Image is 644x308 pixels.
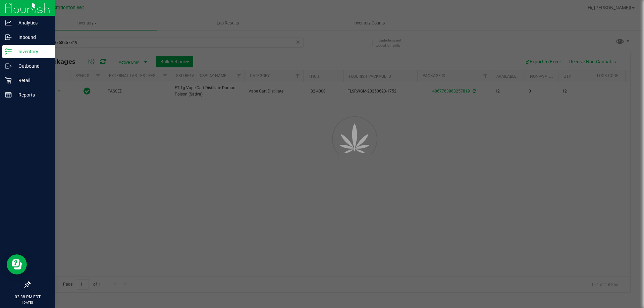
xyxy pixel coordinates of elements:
[5,91,12,98] inline-svg: Reports
[12,19,52,27] p: Analytics
[3,300,52,305] p: [DATE]
[12,91,52,99] p: Reports
[12,76,52,84] p: Retail
[5,63,12,69] inline-svg: Outbound
[5,34,12,41] inline-svg: Inbound
[12,33,52,41] p: Inbound
[5,48,12,55] inline-svg: Inventory
[12,62,52,70] p: Outbound
[3,294,52,300] p: 02:38 PM EDT
[5,19,12,26] inline-svg: Analytics
[12,48,52,56] p: Inventory
[7,254,27,274] iframe: Resource center
[5,77,12,84] inline-svg: Retail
